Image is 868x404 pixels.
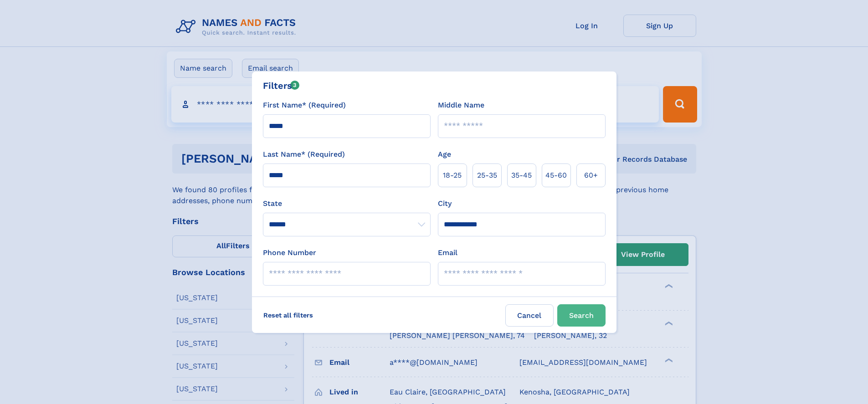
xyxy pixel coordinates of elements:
[263,149,345,160] label: Last Name* (Required)
[545,170,567,181] span: 45‑60
[438,198,452,209] label: City
[438,100,484,111] label: Middle Name
[584,170,598,181] span: 60+
[438,247,457,258] label: Email
[257,304,319,326] label: Reset all filters
[477,170,497,181] span: 25‑35
[557,304,606,327] button: Search
[505,304,554,327] label: Cancel
[511,170,532,181] span: 35‑45
[263,198,431,209] label: State
[438,149,451,160] label: Age
[263,79,300,92] div: Filters
[263,247,316,258] label: Phone Number
[443,170,462,181] span: 18‑25
[263,100,346,111] label: First Name* (Required)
